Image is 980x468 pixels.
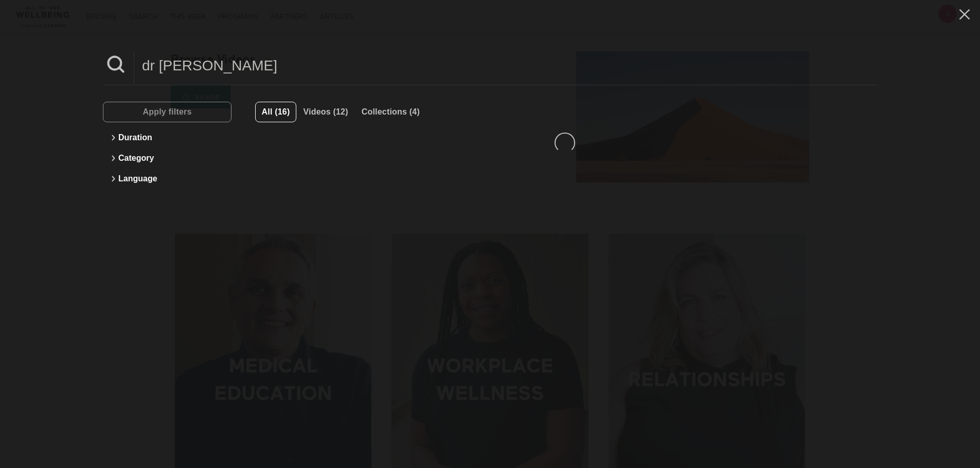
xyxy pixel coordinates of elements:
[303,107,348,116] span: Videos (12)
[355,102,426,122] button: Collections (4)
[108,127,226,148] button: Duration
[255,102,297,122] button: All (16)
[134,51,877,80] input: Search
[262,107,290,116] span: All (16)
[108,169,226,189] button: Language
[362,107,420,116] span: Collections (4)
[108,148,226,169] button: Category
[296,102,354,122] button: Videos (12)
